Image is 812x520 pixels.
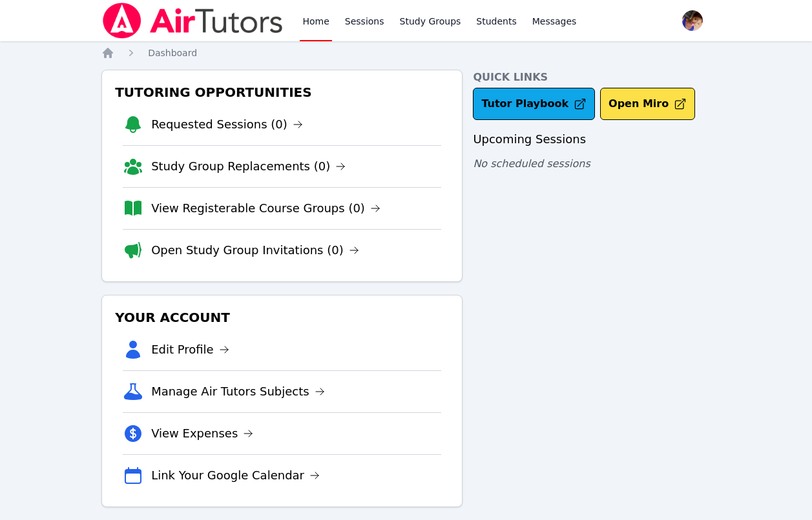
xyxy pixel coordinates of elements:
[151,466,320,485] a: Link Your Google Calendar
[148,46,197,59] a: Dashboard
[600,88,695,120] button: Open Miro
[101,3,284,39] img: Air Tutors
[112,306,452,329] h3: Your Account
[151,383,325,401] a: Manage Air Tutors Subjects
[151,157,346,175] a: Study Group Replacements (0)
[112,81,452,104] h3: Tutoring Opportunities
[148,48,197,58] span: Dashboard
[151,115,303,134] a: Requested Sessions (0)
[101,46,711,59] nav: Breadcrumb
[151,341,229,359] a: Edit Profile
[151,425,253,443] a: View Expenses
[151,199,380,217] a: View Registerable Course Groups (0)
[473,70,711,85] h4: Quick Links
[151,241,359,259] a: Open Study Group Invitations (0)
[473,157,590,170] span: No scheduled sessions
[532,15,577,28] span: Messages
[473,88,595,120] a: Tutor Playbook
[473,130,711,148] h3: Upcoming Sessions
